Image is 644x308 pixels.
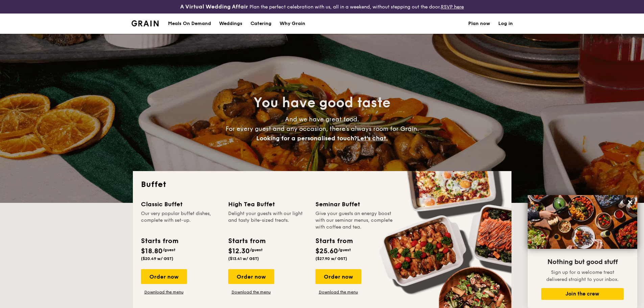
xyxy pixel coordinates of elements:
[141,256,173,261] span: ($20.49 w/ GST)
[141,269,187,284] div: Order now
[468,14,490,34] a: Plan now
[219,14,242,34] div: Weddings
[246,14,276,34] a: Catering
[132,20,159,26] img: Grain
[168,14,211,34] div: Meals On Demand
[315,236,352,246] div: Starts from
[164,14,215,34] a: Meals On Demand
[141,179,503,190] h2: Buffet
[228,236,265,246] div: Starts from
[215,14,246,34] a: Weddings
[546,269,619,282] span: Sign up for a welcome treat delivered straight to your inbox.
[141,199,220,209] div: Classic Buffet
[141,289,187,295] a: Download the menu
[315,199,395,209] div: Seminar Buffet
[315,247,338,255] span: $25.60
[228,289,274,295] a: Download the menu
[315,210,395,231] div: Give your guests an energy boost with our seminar menus, complete with coffee and tea.
[541,288,624,300] button: Join the crew
[228,247,250,255] span: $12.30
[441,4,464,10] a: RSVP here
[256,135,357,142] span: Looking for a personalised touch?
[357,135,388,142] span: Let's chat.
[528,195,637,249] img: DSC07876-Edit02-Large.jpeg
[180,3,248,11] h4: A Virtual Wedding Affair
[127,3,517,11] div: Plan the perfect celebration with us, all in a weekend, without stepping out the door.
[315,289,361,295] a: Download the menu
[338,247,351,252] span: /guest
[228,256,259,261] span: ($13.41 w/ GST)
[141,236,178,246] div: Starts from
[251,14,271,34] h1: Catering
[250,247,263,252] span: /guest
[228,269,274,284] div: Order now
[141,247,163,255] span: $18.80
[498,14,513,34] a: Log in
[163,247,175,252] span: /guest
[315,256,347,261] span: ($27.90 w/ GST)
[280,14,305,34] div: Why Grain
[228,199,307,209] div: High Tea Buffet
[228,210,307,231] div: Delight your guests with our light and tasty bite-sized treats.
[625,197,636,208] button: Close
[276,14,309,34] a: Why Grain
[225,116,419,142] span: And we have great food. For every guest and any occasion, there’s always room for Grain.
[132,20,159,26] a: Logotype
[315,269,361,284] div: Order now
[547,258,618,266] span: Nothing but good stuff
[141,210,220,231] div: Our very popular buffet dishes, complete with set-up.
[254,95,390,111] span: You have good taste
